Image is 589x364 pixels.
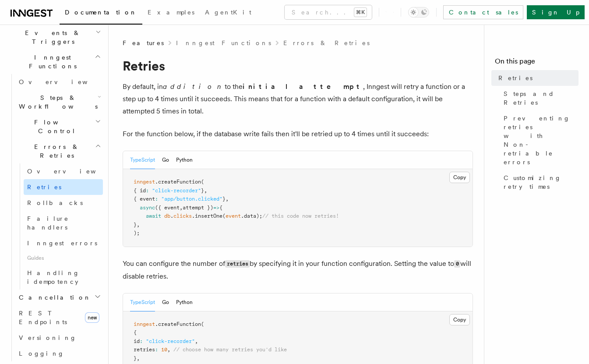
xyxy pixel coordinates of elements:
[123,128,473,140] p: For the function below, if the database write fails then it'll be retried up to 4 times until it ...
[504,89,578,107] span: Steps and Retries
[24,163,103,179] a: Overview
[134,355,137,361] span: }
[500,86,578,110] a: Steps and Retries
[15,118,95,135] span: Flow Control
[161,346,167,353] span: 10
[27,199,83,206] span: Rollbacks
[15,74,103,90] a: Overview
[27,269,80,285] span: Handling idempotency
[134,346,155,353] span: retries
[161,196,222,202] span: "app/button.clicked"
[123,39,164,47] span: Features
[213,205,219,211] span: =>
[137,355,140,361] span: ,
[201,179,204,185] span: (
[201,321,204,327] span: (
[498,74,533,82] span: Retries
[24,265,103,290] a: Handling idempotency
[137,222,140,228] span: ,
[155,346,158,353] span: :
[201,187,204,194] span: }
[146,213,161,219] span: await
[163,82,225,91] em: addition
[7,28,95,46] span: Events & Triggers
[454,260,460,268] code: 0
[134,321,155,327] span: inngest
[60,3,142,25] a: Documentation
[7,25,103,49] button: Events & Triggers
[155,321,201,327] span: .createFunction
[24,235,103,251] a: Inngest errors
[123,58,473,74] h1: Retries
[495,70,578,86] a: Retries
[155,196,158,202] span: :
[204,187,207,194] span: ,
[173,213,192,219] span: clicks
[15,330,103,346] a: Versioning
[146,187,149,194] span: :
[15,93,98,111] span: Steps & Workflows
[130,293,155,311] button: TypeScript
[162,151,169,169] button: Go
[27,184,61,191] span: Retries
[19,334,77,341] span: Versioning
[222,213,226,219] span: (
[527,5,585,19] a: Sign Up
[65,9,137,16] span: Documentation
[500,110,578,170] a: Preventing retries with Non-retriable errors
[219,205,222,211] span: {
[15,114,103,139] button: Flow Control
[449,172,470,183] button: Copy
[222,196,226,202] span: }
[15,305,103,330] a: REST Endpointsnew
[283,39,370,47] a: Errors & Retries
[134,196,155,202] span: { event
[15,290,103,305] button: Cancellation
[15,139,103,163] button: Errors & Retries
[142,3,200,24] a: Examples
[164,213,170,219] span: db
[123,258,473,283] p: You can configure the number of by specifying it in your function configuration. Setting the valu...
[500,170,578,194] a: Customizing retry times
[7,74,103,361] div: Inngest Functions
[176,293,193,311] button: Python
[354,8,367,17] kbd: ⌘K
[449,314,470,325] button: Copy
[15,90,103,114] button: Steps & Workflows
[15,293,91,302] span: Cancellation
[285,5,372,19] button: Search...⌘K
[27,240,97,247] span: Inngest errors
[134,222,137,228] span: }
[243,82,363,91] strong: initial attempt
[146,338,195,344] span: "click-recorder"
[24,195,103,211] a: Rollbacks
[15,142,95,160] span: Errors & Retries
[241,213,262,219] span: .data);
[24,211,103,235] a: Failure handlers
[134,329,137,336] span: {
[140,205,155,211] span: async
[155,205,180,211] span: ({ event
[162,293,169,311] button: Go
[85,312,99,323] span: new
[24,251,103,265] span: Guides
[15,163,103,290] div: Errors & Retries
[134,187,146,194] span: { id
[176,151,193,169] button: Python
[19,310,67,325] span: REST Endpoints
[134,230,140,236] span: );
[134,338,140,344] span: id
[504,173,578,191] span: Customizing retry times
[7,49,103,74] button: Inngest Functions
[123,81,473,117] p: By default, in to the , Inngest will retry a function or a step up to 4 times until it succeeds. ...
[15,346,103,361] a: Logging
[226,196,229,202] span: ,
[24,179,103,195] a: Retries
[19,350,64,357] span: Logging
[495,56,578,70] h4: On this page
[225,260,250,268] code: retries
[262,213,339,219] span: // this code now retries!
[140,338,143,344] span: :
[205,9,251,16] span: AgentKit
[148,9,194,16] span: Examples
